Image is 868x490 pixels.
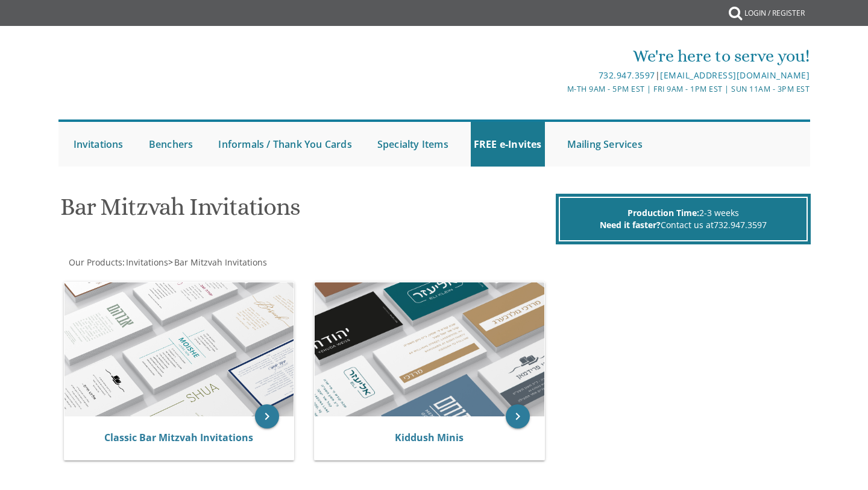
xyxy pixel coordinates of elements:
a: Our Products [68,256,122,268]
img: Classic Bar Mitzvah Invitations [64,282,294,416]
a: Specialty Items [374,122,451,167]
a: [EMAIL_ADDRESS][DOMAIN_NAME] [660,69,810,81]
a: Invitations [71,122,127,167]
a: keyboard_arrow_right [506,404,530,428]
a: 732.947.3597 [599,69,655,81]
img: Kiddush Minis [315,282,544,416]
div: We're here to serve you! [309,44,810,68]
a: keyboard_arrow_right [255,404,279,428]
div: | [309,68,810,83]
span: > [168,256,267,268]
span: Production Time: [627,207,699,218]
div: M-Th 9am - 5pm EST | Fri 9am - 1pm EST | Sun 11am - 3pm EST [309,83,810,95]
a: Classic Bar Mitzvah Invitations [104,431,253,444]
div: : [58,256,435,269]
a: Bar Mitzvah Invitations [173,256,267,268]
a: Kiddush Minis [395,431,464,444]
a: Benchers [146,122,197,167]
a: Informals / Thank You Cards [215,122,354,167]
a: Mailing Services [564,122,646,167]
div: 2-3 weeks Contact us at [559,197,808,241]
a: FREE e-Invites [471,122,545,167]
span: Need it faster? [600,219,661,231]
a: Invitations [125,256,168,268]
span: Bar Mitzvah Invitations [174,256,267,268]
span: Invitations [126,256,168,268]
a: 732.947.3597 [714,219,767,231]
h1: Bar Mitzvah Invitations [60,194,552,229]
